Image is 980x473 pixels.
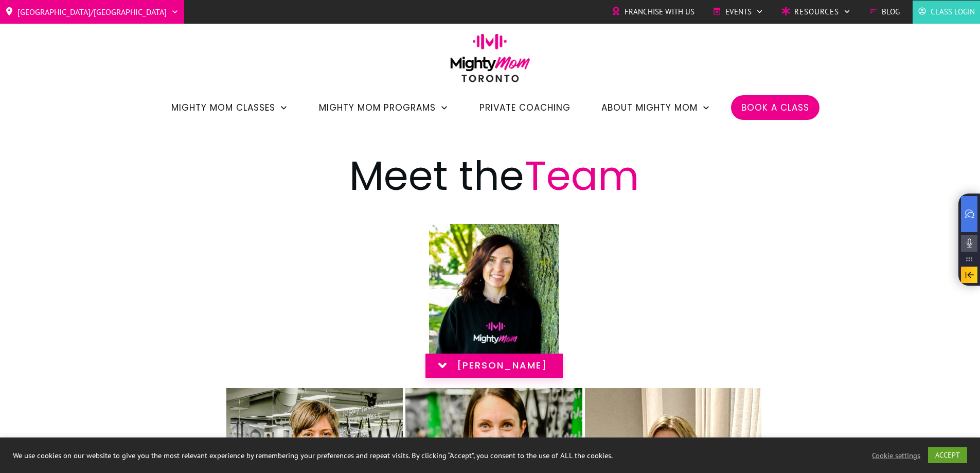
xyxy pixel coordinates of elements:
a: Resources [781,4,851,20]
span: Blog [882,4,900,20]
span: Mighty Mom Programs [319,99,436,116]
span: [PERSON_NAME] [457,360,547,371]
a: Book a Class [741,99,809,116]
span: About Mighty Mom [601,99,698,116]
span: Franchise with Us [625,4,694,20]
a: Cookie settings [872,451,920,460]
a: Private Coaching [479,99,571,116]
span: Class Login [931,4,975,20]
a: Blog [869,4,900,20]
a: Mighty Mom Programs [319,99,449,116]
a: [PERSON_NAME] [425,354,563,378]
a: About Mighty Mom [601,99,710,116]
a: [GEOGRAPHIC_DATA]/[GEOGRAPHIC_DATA] [5,4,179,20]
span: [GEOGRAPHIC_DATA]/[GEOGRAPHIC_DATA] [17,4,167,20]
div: We use cookies on our website to give you the most relevant experience by remembering your prefer... [13,451,681,460]
span: Mighty Mom Classes [171,99,275,116]
img: mightymom-logo-toronto [445,33,536,90]
a: ACCEPT [928,447,967,463]
a: Events [712,4,763,20]
span: Team [524,148,639,204]
h2: Meet the [226,151,761,214]
span: Events [725,4,752,20]
a: Mighty Mom Classes [171,99,288,116]
a: Franchise with Us [612,4,694,20]
span: Resources [794,4,839,20]
img: mighty-mom-jess-headshot [429,224,559,354]
a: Class Login [918,4,975,20]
